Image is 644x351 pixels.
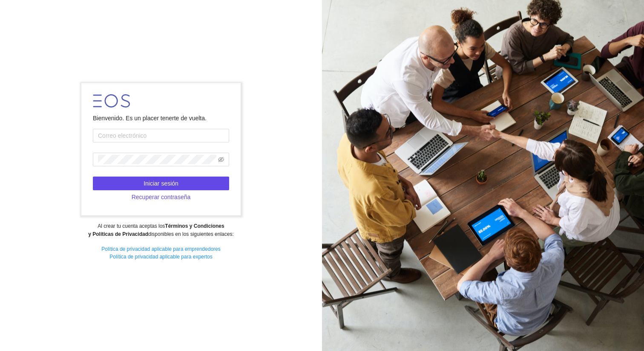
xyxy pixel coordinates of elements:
[132,192,191,202] span: Recuperar contraseña
[218,157,224,162] span: eye-invisible
[6,222,316,238] div: Al crear tu cuenta aceptas los disponibles en los siguientes enlaces:
[93,94,130,107] img: LOGO
[101,246,221,252] a: Política de privacidad aplicable para emprendedores
[144,179,178,188] span: Iniciar sesión
[93,177,229,190] button: Iniciar sesión
[93,129,229,142] input: Correo electrónico
[93,113,229,123] div: Bienvenido. Es un placer tenerte de vuelta.
[88,223,224,237] strong: Términos y Condiciones y Políticas de Privacidad
[93,194,229,200] a: Recuperar contraseña
[109,254,212,260] a: Política de privacidad aplicable para expertos
[93,190,229,204] button: Recuperar contraseña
